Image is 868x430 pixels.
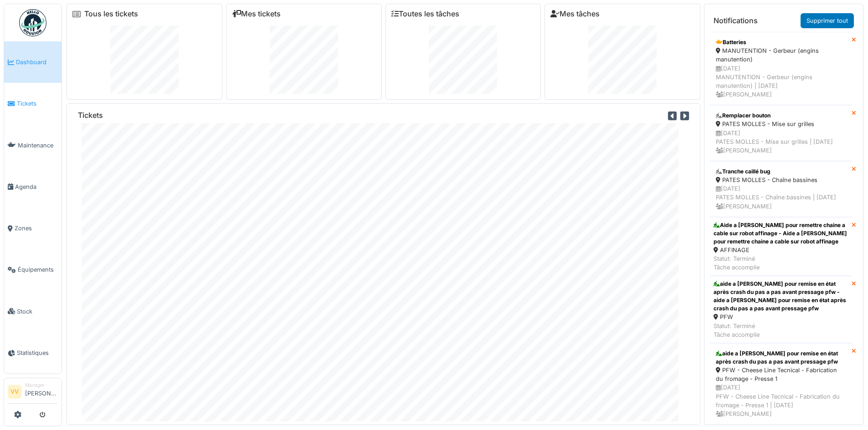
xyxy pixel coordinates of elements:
[17,349,58,357] span: Statistiques
[714,280,848,313] div: aide a [PERSON_NAME] pour remise en état après crash du pas a pas avant pressage pfw - aide a [PE...
[710,161,852,217] a: Tranche caillé bug PATES MOLLES - Chaîne bassines [DATE]PATES MOLLES - Chaîne bassines | [DATE] [...
[4,291,62,332] a: Stock
[716,129,846,155] div: [DATE] PATES MOLLES - Mise sur grilles | [DATE] [PERSON_NAME]
[716,111,846,120] div: Remplacer bouton
[4,207,62,249] a: Zones
[714,313,848,321] div: PFW
[78,111,103,120] h6: Tickets
[4,83,62,124] a: Tickets
[8,385,21,399] li: VV
[4,125,62,166] a: Maintenance
[17,307,58,316] span: Stock
[18,265,58,274] span: Équipements
[16,58,58,66] span: Dashboard
[714,322,848,339] div: Statut: Terminé Tâche accomplie
[714,221,848,246] div: Aide a [PERSON_NAME] pour remettre chaine a cable sur robot affinage - Aide a [PERSON_NAME] pour ...
[716,176,846,184] div: PATES MOLLES - Chaîne bassines
[714,246,848,254] div: AFFINAGE
[716,64,846,99] div: [DATE] MANUTENTION - Gerbeur (engins manutention) | [DATE] [PERSON_NAME]
[550,10,600,18] a: Mes tâches
[716,366,846,383] div: PFW - Cheese Line Tecnical - Fabrication du fromage - Presse 1
[4,249,62,290] a: Équipements
[8,382,58,404] a: VV Manager[PERSON_NAME]
[716,349,846,366] div: aide a [PERSON_NAME] pour remise en état après crash du pas a pas avant pressage pfw
[714,254,848,272] div: Statut: Terminé Tâche accomplie
[19,9,46,36] img: Badge_color-CXgf-gQk.svg
[25,382,58,389] div: Manager
[15,224,58,233] span: Zones
[710,105,852,161] a: Remplacer bouton PATES MOLLES - Mise sur grilles [DATE]PATES MOLLES - Mise sur grilles | [DATE] [...
[716,383,846,427] div: [DATE] PFW - Cheese Line Tecnical - Fabrication du fromage - Presse 1 | [DATE] [PERSON_NAME] Tick...
[710,32,852,105] a: Batteries MANUTENTION - Gerbeur (engins manutention) [DATE]MANUTENTION - Gerbeur (engins manutent...
[84,10,138,18] a: Tous les tickets
[801,13,854,28] a: Supprimer tout
[4,332,62,374] a: Statistiques
[710,276,852,343] a: aide a [PERSON_NAME] pour remise en état après crash du pas a pas avant pressage pfw - aide a [PE...
[716,120,846,128] div: PATES MOLLES - Mise sur grilles
[716,184,846,211] div: [DATE] PATES MOLLES - Chaîne bassines | [DATE] [PERSON_NAME]
[716,46,846,64] div: MANUTENTION - Gerbeur (engins manutention)
[25,382,58,401] li: [PERSON_NAME]
[15,182,58,191] span: Agenda
[391,10,459,18] a: Toutes les tâches
[232,10,281,18] a: Mes tickets
[716,167,846,176] div: Tranche caillé bug
[4,166,62,207] a: Agenda
[714,16,758,25] h6: Notifications
[710,217,852,276] a: Aide a [PERSON_NAME] pour remettre chaine a cable sur robot affinage - Aide a [PERSON_NAME] pour ...
[18,141,58,150] span: Maintenance
[17,99,58,108] span: Tickets
[716,38,846,46] div: Batteries
[4,41,62,83] a: Dashboard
